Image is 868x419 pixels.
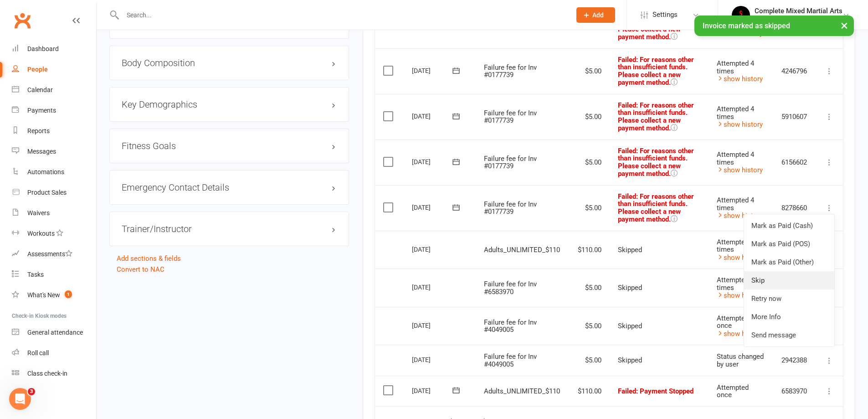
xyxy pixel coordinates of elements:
[484,109,537,125] span: Failure fee for Inv #0177739
[694,16,854,36] div: Invoice marked as skipped
[755,7,842,15] div: Complete Mixed Martial Arts
[570,140,610,185] td: $5.00
[122,182,337,192] h3: Emergency Contact Details
[576,7,615,23] button: Add
[717,383,749,399] span: Attempted once
[27,127,50,134] div: Reports
[412,242,454,256] div: [DATE]
[12,285,96,305] a: What's New1
[773,185,816,231] td: 8278660
[618,56,694,87] span: : For reasons other than insufficient funds. Please collect a new payment method.
[12,59,96,80] a: People
[773,94,816,140] td: 5910607
[12,100,96,121] a: Payments
[12,322,96,343] a: General attendance kiosk mode
[27,230,55,237] div: Workouts
[9,388,31,410] iframe: Intercom live chat
[717,253,763,262] a: show history
[618,387,693,395] span: Failed
[12,121,96,141] a: Reports
[744,271,834,290] a: Skip
[12,244,96,264] a: Assessments
[836,16,853,35] button: ×
[773,140,816,185] td: 6156602
[484,63,537,79] span: Failure fee for Inv #0177739
[618,246,642,254] span: Skipped
[12,363,96,384] a: Class kiosk mode
[12,39,96,59] a: Dashboard
[122,141,337,151] h3: Fitness Goals
[570,231,610,269] td: $110.00
[773,48,816,94] td: 4246796
[412,280,454,294] div: [DATE]
[717,75,763,83] a: show history
[652,5,678,25] span: Settings
[27,66,48,73] div: People
[744,217,834,235] a: Mark as Paid (Cash)
[732,6,750,24] img: thumb_image1717476369.png
[717,59,754,75] span: Attempted 4 times
[592,11,604,19] span: Add
[27,107,56,114] div: Payments
[618,356,642,364] span: Skipped
[570,345,610,376] td: $5.00
[618,192,694,224] span: Failed
[484,246,560,254] span: Adults_UNLIMITED_$110
[570,269,610,307] td: $5.00
[27,349,49,357] div: Roll call
[717,150,754,166] span: Attempted 4 times
[11,9,34,32] a: Clubworx
[618,56,694,87] span: Failed
[412,155,454,169] div: [DATE]
[122,99,337,109] h3: Key Demographics
[27,209,50,217] div: Waivers
[484,200,537,216] span: Failure fee for Inv #0177739
[484,280,537,296] span: Failure fee for Inv #6583970
[27,189,67,196] div: Product Sales
[717,330,763,338] a: show history
[773,345,816,376] td: 2942388
[744,326,834,344] a: Send message
[117,265,164,274] a: Convert to NAC
[12,162,96,182] a: Automations
[27,329,83,336] div: General attendance
[412,200,454,214] div: [DATE]
[12,80,96,100] a: Calendar
[412,63,454,78] div: [DATE]
[122,58,337,68] h3: Body Composition
[27,45,59,52] div: Dashboard
[65,290,72,298] span: 1
[618,101,694,133] span: Failed
[717,196,754,212] span: Attempted 4 times
[744,253,834,271] a: Mark as Paid (Other)
[12,343,96,363] a: Roll call
[27,291,60,299] div: What's New
[744,290,834,308] a: Retry now
[27,370,67,377] div: Class check-in
[570,376,610,407] td: $110.00
[570,94,610,140] td: $5.00
[27,168,64,176] div: Automations
[717,238,754,254] span: Attempted 4 times
[618,284,642,292] span: Skipped
[717,291,763,300] a: show history
[484,155,537,171] span: Failure fee for Inv #0177739
[117,254,181,263] a: Add sections & fields
[618,147,694,178] span: Failed
[412,352,454,367] div: [DATE]
[717,212,763,220] a: show history
[12,203,96,223] a: Waivers
[618,322,642,330] span: Skipped
[28,388,35,395] span: 3
[570,185,610,231] td: $5.00
[122,224,337,234] h3: Trainer/Instructor
[27,148,56,155] div: Messages
[570,307,610,345] td: $5.00
[618,192,694,224] span: : For reasons other than insufficient funds. Please collect a new payment method.
[12,141,96,162] a: Messages
[717,314,749,330] span: Attempted once
[744,308,834,326] a: More Info
[570,48,610,94] td: $5.00
[484,318,537,334] span: Failure fee for Inv #4049005
[744,235,834,253] a: Mark as Paid (POS)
